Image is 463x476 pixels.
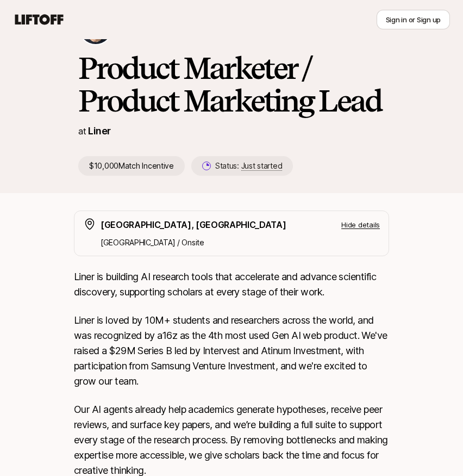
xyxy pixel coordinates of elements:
p: Liner is building AI research tools that accelerate and advance scientific discovery, supporting ... [74,269,389,300]
p: Hide details [341,219,380,230]
p: $10,000 Match Incentive [78,156,185,176]
p: Liner is loved by 10M+ students and researchers across the world, and was recognized by a16z as t... [74,313,389,389]
p: at [78,124,86,138]
h1: Product Marketer / Product Marketing Lead [78,52,385,117]
button: Sign in or Sign up [377,10,450,29]
p: [GEOGRAPHIC_DATA], [GEOGRAPHIC_DATA] [101,218,286,232]
a: Liner [88,125,110,137]
span: Just started [241,161,283,171]
p: [GEOGRAPHIC_DATA] / Onsite [101,236,380,249]
p: Status: [215,159,282,172]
